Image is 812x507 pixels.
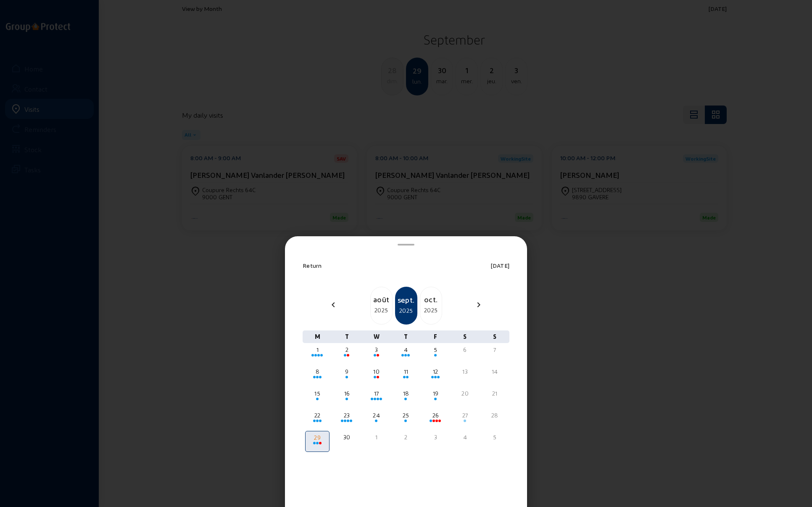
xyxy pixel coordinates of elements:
[420,305,442,315] div: 2025
[306,346,329,354] div: 1
[491,262,510,269] span: [DATE]
[371,293,392,305] div: août
[453,433,476,441] div: 4
[424,411,447,420] div: 26
[396,306,417,316] div: 2025
[453,411,476,420] div: 27
[365,367,388,376] div: 10
[306,433,328,442] div: 29
[483,346,506,354] div: 7
[335,389,358,398] div: 16
[424,389,447,398] div: 19
[335,346,358,354] div: 2
[424,367,447,376] div: 12
[335,367,358,376] div: 9
[335,433,358,441] div: 30
[420,293,442,305] div: oct.
[483,433,506,441] div: 5
[362,330,391,343] div: W
[395,433,417,441] div: 2
[395,367,417,376] div: 11
[306,411,329,420] div: 22
[453,367,476,376] div: 13
[391,330,421,343] div: T
[480,330,509,343] div: S
[483,411,506,420] div: 28
[453,389,476,398] div: 20
[365,411,388,420] div: 24
[335,411,358,420] div: 23
[371,305,392,315] div: 2025
[306,389,329,398] div: 15
[395,346,417,354] div: 4
[483,389,506,398] div: 21
[306,367,329,376] div: 8
[424,433,447,441] div: 3
[328,300,338,310] mat-icon: chevron_left
[365,346,388,354] div: 3
[421,330,450,343] div: F
[424,346,447,354] div: 5
[395,411,417,420] div: 25
[332,330,361,343] div: T
[396,294,417,306] div: sept.
[303,330,332,343] div: M
[450,330,480,343] div: S
[474,300,484,310] mat-icon: chevron_right
[395,389,417,398] div: 18
[303,262,322,269] span: Return
[365,433,388,441] div: 1
[365,389,388,398] div: 17
[453,346,476,354] div: 6
[483,367,506,376] div: 14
